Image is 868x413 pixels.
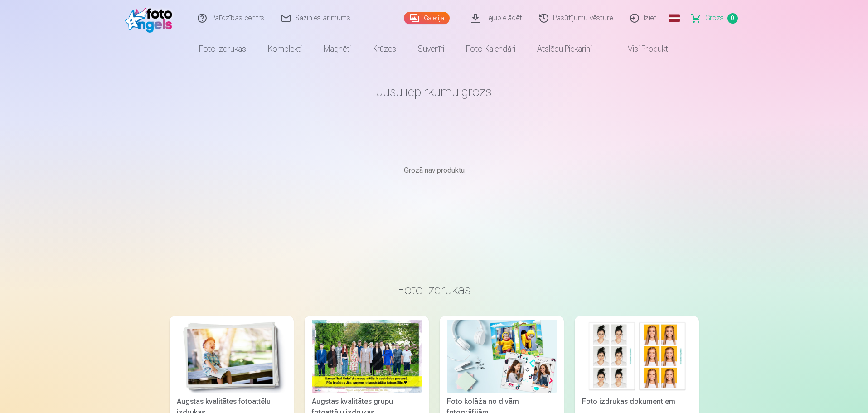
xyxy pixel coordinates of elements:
img: Augstas kvalitātes fotoattēlu izdrukas [177,320,286,393]
a: Galerija [404,12,450,24]
a: Suvenīri [407,36,455,62]
a: Krūzes [362,36,407,62]
a: Komplekti [257,36,313,62]
h1: Jūsu iepirkumu grozs [170,83,699,100]
a: Foto kalendāri [455,36,526,62]
a: Magnēti [313,36,362,62]
img: Foto izdrukas dokumentiem [582,320,692,393]
a: Visi produkti [602,36,680,62]
img: /fa1 [125,4,177,33]
p: Grozā nav produktu [170,165,699,176]
div: Foto izdrukas dokumentiem [578,396,695,407]
a: Atslēgu piekariņi [526,36,602,62]
img: Foto kolāža no divām fotogrāfijām [447,320,557,393]
span: Grozs [705,13,724,24]
a: Foto izdrukas [188,36,257,62]
h3: Foto izdrukas [177,282,692,298]
span: 0 [727,13,738,24]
